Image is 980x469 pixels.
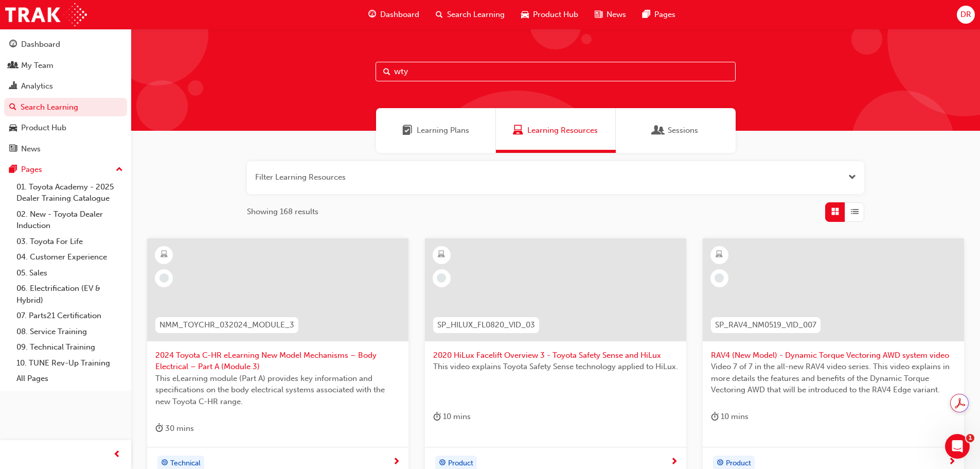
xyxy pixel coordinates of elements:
a: 05. Sales [12,265,127,281]
span: duration-icon [155,422,163,435]
span: Video 7 of 7 in the all-new RAV4 video series. This video explains in more details the features a... [711,361,956,396]
span: chart-icon [9,82,17,91]
button: Open the filter [848,171,856,183]
span: pages-icon [9,165,17,175]
span: Learning Plans [417,125,469,136]
span: Learning Resources [527,125,598,136]
span: This eLearning module (Part A) provides key information and specifications on the body electrical... [155,373,400,408]
a: 06. Electrification (EV & Hybrid) [12,281,127,308]
span: News [607,9,626,21]
a: News [4,140,127,159]
button: DR [957,6,975,24]
a: SessionsSessions [616,108,736,153]
a: Analytics [4,77,127,96]
a: 02. New - Toyota Dealer Induction [12,206,127,234]
span: next-icon [948,458,956,467]
span: This video explains Toyota Safety Sense technology applied to HiLux. [433,361,678,373]
span: Search [383,66,390,78]
a: Product Hub [4,118,127,137]
span: guage-icon [9,40,17,49]
a: Learning ResourcesLearning Resources [496,108,616,153]
span: Dashboard [380,9,419,21]
a: 01. Toyota Academy - 2025 Dealer Training Catalogue [12,179,127,206]
span: learningRecordVerb_NONE-icon [437,273,446,283]
div: 30 mins [155,422,194,435]
button: DashboardMy TeamAnalyticsSearch LearningProduct HubNews [4,33,127,160]
span: up-icon [116,163,123,177]
a: pages-iconPages [634,4,684,25]
a: 09. Technical Training [12,339,127,355]
span: car-icon [521,8,529,21]
span: search-icon [436,8,443,21]
div: 10 mins [433,410,471,423]
span: Search Learning [447,9,505,21]
span: learningRecordVerb_NONE-icon [159,273,169,283]
a: 07. Parts21 Certification [12,308,127,324]
span: next-icon [670,458,678,467]
span: Grid [831,206,839,218]
div: News [21,143,41,155]
span: Learning Plans [402,125,413,136]
div: Analytics [21,80,53,92]
span: car-icon [9,124,17,133]
span: Pages [654,9,675,21]
span: DR [960,9,971,21]
a: 04. Customer Experience [12,249,127,265]
a: Learning PlansLearning Plans [376,108,496,153]
div: Pages [21,164,42,176]
a: All Pages [12,371,127,387]
a: guage-iconDashboard [360,4,427,25]
span: 2020 HiLux Facelift Overview 3 - Toyota Safety Sense and HiLux [433,350,678,361]
span: RAV4 (New Model) - Dynamic Torque Vectoring AWD system video [711,350,956,361]
span: search-icon [9,103,16,112]
div: Dashboard [21,39,60,50]
span: SP_HILUX_FL0820_VID_03 [437,319,535,331]
span: Sessions [653,125,664,136]
span: learningResourceType_ELEARNING-icon [161,248,168,262]
div: 10 mins [711,410,749,423]
div: Product Hub [21,122,66,134]
a: Search Learning [4,98,127,117]
button: Pages [4,160,127,179]
a: Dashboard [4,35,127,54]
span: NMM_TOYCHR_032024_MODULE_3 [159,319,294,331]
span: prev-icon [113,448,121,461]
a: My Team [4,56,127,75]
span: next-icon [393,458,400,467]
span: duration-icon [711,410,719,423]
span: learningResourceType_ELEARNING-icon [716,248,723,262]
span: Learning Resources [513,125,523,136]
span: people-icon [9,61,17,71]
a: car-iconProduct Hub [513,4,586,25]
span: Sessions [668,125,698,136]
a: search-iconSearch Learning [427,4,513,25]
span: 2024 Toyota C-HR eLearning New Model Mechanisms – Body Electrical – Part A (Module 3) [155,350,400,373]
span: pages-icon [643,8,650,21]
span: news-icon [595,8,602,21]
span: Product Hub [533,9,578,21]
span: learningRecordVerb_NONE-icon [715,273,724,283]
span: duration-icon [433,410,441,423]
span: 1 [966,434,974,442]
span: guage-icon [368,8,376,21]
div: My Team [21,60,54,72]
img: Trak [5,3,87,26]
span: learningResourceType_ELEARNING-icon [438,248,445,262]
a: 08. Service Training [12,324,127,340]
a: news-iconNews [586,4,634,25]
span: Showing 168 results [247,206,318,218]
a: 03. Toyota For Life [12,234,127,250]
iframe: Intercom live chat [945,434,970,459]
span: List [851,206,859,218]
span: news-icon [9,145,17,154]
span: SP_RAV4_NM0519_VID_007 [715,319,816,331]
input: Search... [376,62,736,81]
a: 10. TUNE Rev-Up Training [12,355,127,371]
